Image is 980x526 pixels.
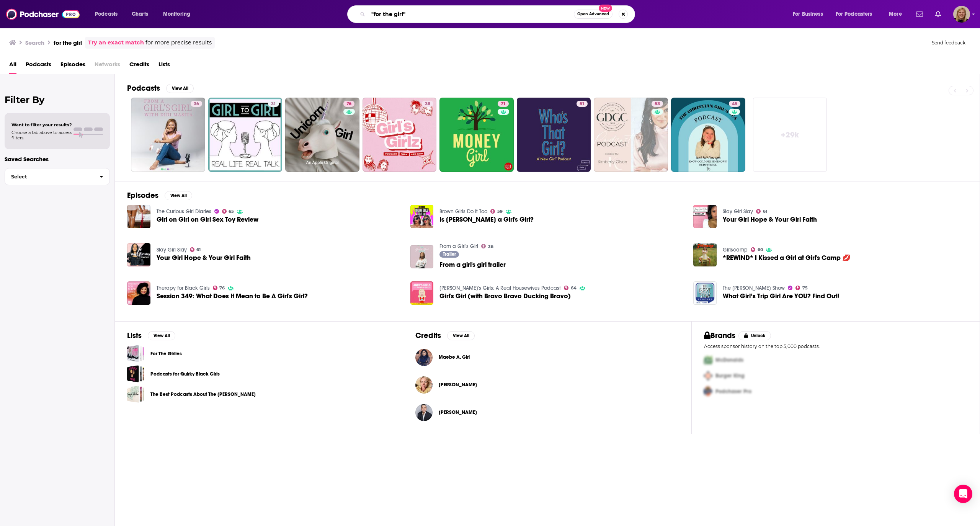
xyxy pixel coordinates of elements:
[701,384,715,399] img: Third Pro Logo
[127,83,194,93] a: PodcastsView All
[25,39,44,46] h3: Search
[219,286,225,290] span: 76
[671,98,745,172] a: 45
[439,382,477,388] a: Clementine Ford
[127,365,144,382] a: Podcasts for Quirky Black Girls
[439,216,534,223] a: Is Jameela Jamil a Girl's Girl?
[953,6,970,23] span: Logged in as avansolkema
[723,293,839,299] a: What Girl’s Trip Girl Are YOU? Find Out!
[268,101,279,107] a: 31
[346,100,351,108] span: 76
[131,98,205,172] a: 36
[5,155,110,163] p: Saved Searches
[599,5,612,12] span: New
[222,209,234,214] a: 65
[756,209,767,214] a: 61
[196,248,201,252] span: 61
[701,368,715,384] img: Second Pro Logo
[693,243,717,266] a: *REWIND* I Kissed a Girl at Girl's Camp 💋
[150,390,256,399] a: The Best Podcasts About The [PERSON_NAME]
[127,205,150,228] img: Girl on Girl on Girl Sex Toy Review
[715,357,743,363] span: McDonalds
[763,210,767,213] span: 61
[127,191,158,200] h2: Episodes
[732,100,737,108] span: 45
[26,58,51,74] a: Podcasts
[571,286,577,290] span: 64
[163,9,190,20] span: Monitoring
[652,101,663,107] a: 53
[793,9,823,20] span: For Business
[831,8,884,20] button: open menu
[148,331,175,340] button: View All
[954,485,972,503] div: Open Intercom Messenger
[157,208,211,215] a: The Curious Girl Diaries
[439,354,470,360] a: Maebe A. Girl
[368,8,574,20] input: Search podcasts, credits, & more...
[157,247,187,253] a: Slay Girl Slay
[415,404,433,421] img: John Fortes
[751,247,763,252] a: 60
[157,293,308,299] a: Session 349: What Does It Mean to Be A Girl's Girl?
[415,376,433,394] a: Clementine Ford
[884,8,911,20] button: open menu
[729,101,740,107] a: 45
[158,8,200,20] button: open menu
[190,247,201,252] a: 61
[127,243,150,266] img: Your Girl Hope & Your Girl Faith
[693,281,717,305] a: What Girl’s Trip Girl Are YOU? Find Out!
[490,209,503,214] a: 59
[6,7,80,21] img: Podchaser - Follow, Share and Rate Podcasts
[443,252,456,256] span: Trailer
[701,352,715,368] img: First Pro Logo
[9,58,16,74] a: All
[127,331,175,340] a: ListsView All
[415,331,441,340] h2: Credits
[577,12,609,16] span: Open Advanced
[127,386,144,403] a: The Best Podcasts About The Golden Girls
[723,255,851,261] a: *REWIND* I Kissed a Girl at Girl's Camp 💋
[158,58,170,74] span: Lists
[415,331,475,340] a: CreditsView All
[889,9,902,20] span: More
[410,245,434,268] img: From a girl's girl trailer
[787,8,833,20] button: open menu
[90,8,127,20] button: open menu
[498,101,509,107] a: 71
[481,244,493,248] a: 36
[11,130,72,140] span: Choose a tab above to access filters.
[415,345,679,369] button: Maebe A. GirlMaebe A. Girl
[439,261,506,268] a: From a girl's girl trailer
[166,84,194,93] button: View All
[723,285,785,291] a: The Bert Show
[439,216,534,223] span: Is [PERSON_NAME] a Girl's Girl?
[723,208,753,215] a: Slay Girl Slay
[410,281,434,305] img: Girl's Girl (with Bravo Bravo Ducking Bravo)
[415,349,433,366] img: Maebe A. Girl
[715,388,751,395] span: Podchaser Pro
[363,98,437,172] a: 38
[704,331,736,340] h2: Brands
[594,98,668,172] a: 53
[191,101,202,107] a: 36
[723,247,748,253] a: Girlscamp
[439,293,571,299] a: Girl's Girl (with Bravo Bravo Ducking Bravo)
[271,100,276,108] span: 31
[439,382,477,388] span: [PERSON_NAME]
[758,248,763,252] span: 60
[285,98,359,172] a: 76
[439,98,514,172] a: 71
[693,205,717,228] img: Your Girl Hope & Your Girl Faith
